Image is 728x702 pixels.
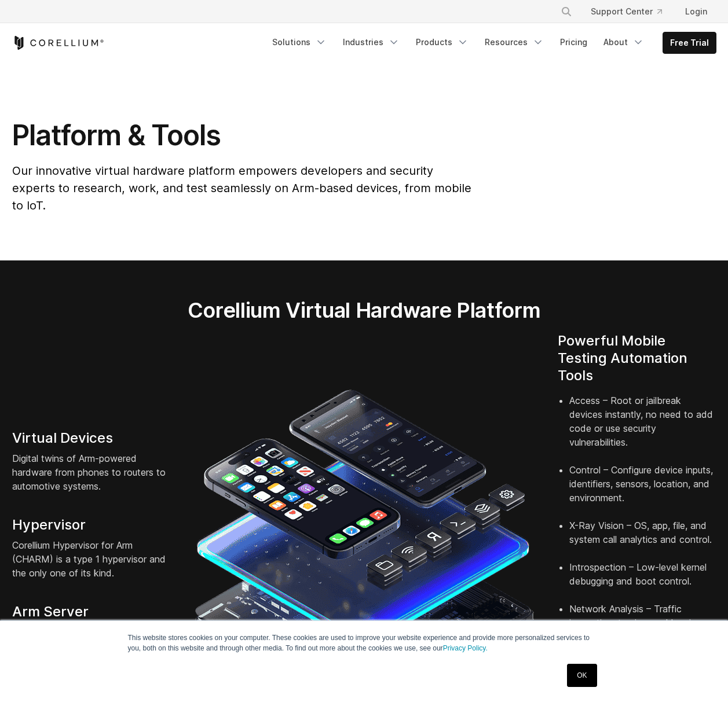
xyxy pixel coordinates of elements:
a: Free Trial [663,32,716,53]
a: Industries [336,32,407,53]
li: Network Analysis – Traffic inspection, tracing, and logging. [569,602,716,644]
a: Solutions [265,32,334,53]
a: Resources [478,32,551,53]
a: Products [409,32,475,53]
a: OK [567,664,597,687]
li: Introspection – Low-level kernel debugging and boot control. [569,560,716,602]
h4: Arm Server [12,603,171,620]
h4: Hypervisor [12,516,171,534]
button: Search [556,1,577,22]
li: X-Ray Vision – OS, app, file, and system call analytics and control. [569,519,716,560]
h4: Powerful Mobile Testing Automation Tools [558,332,716,384]
li: Control – Configure device inputs, identifiers, sensors, location, and environment. [569,463,716,519]
h2: Corellium Virtual Hardware Platform [133,297,595,323]
li: Access – Root or jailbreak devices instantly, no need to add code or use security vulnerabilities. [569,394,716,463]
p: This website stores cookies on your computer. These cookies are used to improve your website expe... [128,633,601,653]
div: Navigation Menu [547,1,716,22]
p: Corellium Hypervisor for Arm (CHARM) is a type 1 hypervisor and the only one of its kind. [12,538,171,580]
a: Pricing [553,32,594,53]
a: Support Center [581,1,671,22]
div: Navigation Menu [265,32,716,54]
a: Login [676,1,716,22]
a: About [597,32,651,53]
a: Corellium Home [12,36,104,50]
h4: Virtual Devices [12,429,171,447]
h1: Platform & Tools [12,118,474,153]
a: Privacy Policy. [443,644,488,652]
span: Our innovative virtual hardware platform empowers developers and security experts to research, wo... [12,164,471,212]
p: Digital twins of Arm-powered hardware from phones to routers to automotive systems. [12,451,171,493]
